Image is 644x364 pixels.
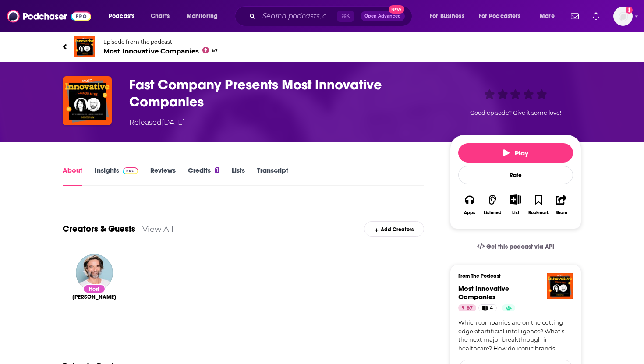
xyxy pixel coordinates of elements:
button: open menu [473,9,534,23]
input: Search podcasts, credits, & more... [259,9,337,23]
div: Bookmark [528,210,549,216]
span: Good episode? Give it some love! [470,110,561,116]
img: Fast Company Presents Most Innovative Companies [63,76,112,125]
a: Get this podcast via API [470,236,561,258]
img: Most Innovative Companies [547,273,573,299]
button: Apps [458,189,481,221]
button: Share [550,189,573,221]
span: ⌘ K [337,11,354,22]
div: Apps [464,210,475,216]
button: Show profile menu [613,7,633,26]
button: Play [458,143,573,163]
button: Bookmark [527,189,550,221]
a: James Vincent [72,293,116,300]
button: open menu [424,9,475,23]
span: [PERSON_NAME] [72,293,116,300]
div: 1 [215,167,219,173]
div: Released [DATE] [129,117,185,128]
a: Which companies are on the cutting edge of artificial intelligence? What’s the next major breakth... [458,318,573,353]
button: Open AdvancedNew [361,11,405,21]
img: Podchaser Pro [123,167,138,174]
span: Charts [151,10,170,22]
button: open menu [534,9,566,23]
span: Most Innovative Companies [103,47,218,55]
span: More [540,10,555,22]
span: Episode from the podcast [103,39,218,45]
span: For Business [430,10,464,22]
div: Add Creators [364,221,424,237]
a: Show notifications dropdown [567,9,582,24]
a: Show notifications dropdown [589,9,603,24]
img: Podchaser - Follow, Share and Rate Podcasts [7,8,91,25]
a: InsightsPodchaser Pro [95,166,138,186]
h3: From The Podcast [458,273,566,279]
img: James Vincent [76,254,113,291]
span: 4 [490,304,493,313]
button: Show More Button [506,194,524,204]
a: Most Innovative Companies [458,284,509,301]
div: Search podcasts, credits, & more... [243,6,421,26]
div: Listened [484,210,502,216]
div: Host [83,284,106,293]
button: open menu [103,9,146,23]
a: 4 [478,304,497,311]
img: Most Innovative Companies [74,36,95,57]
h1: Fast Company Presents Most Innovative Companies [129,76,436,110]
span: Logged in as maiak [613,7,633,26]
div: List [512,210,519,216]
div: Show More ButtonList [504,189,527,221]
a: Transcript [257,166,288,186]
div: Rate [458,166,573,184]
div: Share [556,210,567,216]
button: open menu [180,9,229,23]
a: Creators & Guests [63,223,135,234]
a: Lists [232,166,245,186]
span: 67 [467,304,473,313]
span: For Podcasters [479,10,521,22]
a: View All [142,224,173,233]
a: Credits1 [188,166,219,186]
span: Open Advanced [364,14,401,18]
a: About [63,166,82,186]
a: Charts [145,9,175,23]
a: 67 [458,304,476,311]
img: User Profile [613,7,633,26]
button: Listened [481,189,504,221]
span: Get this podcast via API [486,243,554,251]
span: Monitoring [187,10,218,22]
a: Most Innovative CompaniesEpisode from the podcastMost Innovative Companies67 [63,36,581,57]
span: Podcasts [109,10,134,22]
a: Reviews [150,166,176,186]
span: 67 [212,49,218,53]
span: New [389,5,404,14]
span: Play [503,149,528,157]
svg: Add a profile image [626,7,633,14]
